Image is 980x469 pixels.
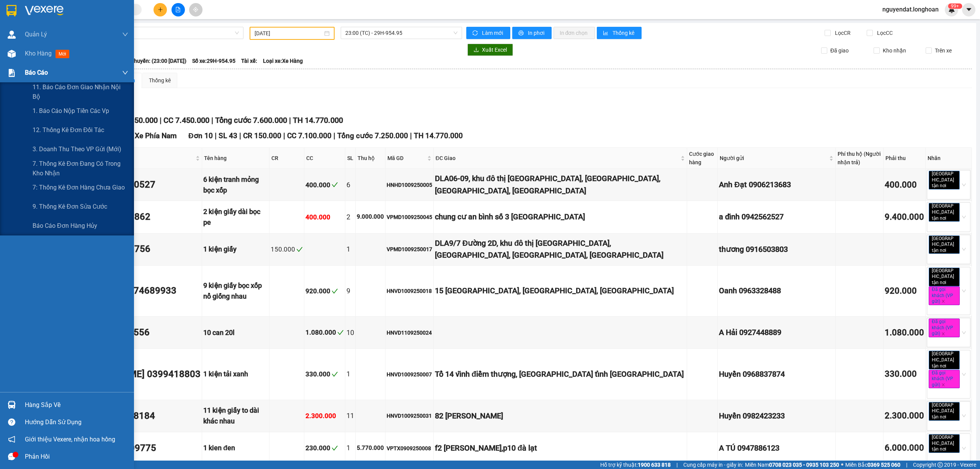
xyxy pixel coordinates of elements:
[687,148,718,169] th: Cước giao hàng
[118,116,158,125] span: CR 150.000
[239,131,241,140] span: |
[158,7,163,12] span: plus
[385,432,434,464] td: VPTX0909250008
[243,131,281,140] span: CR 150.000
[929,268,960,286] span: [GEOGRAPHIC_DATA] tận nơi
[287,131,332,140] span: CC 7.100.000
[876,5,945,14] span: nguyendat.longhoan
[827,46,852,55] span: Đã giao
[385,234,434,266] td: VPMD1009250017
[929,286,960,305] span: Đã gọi khách (VP gửi)
[597,27,642,39] button: bar-chartThống kê
[131,57,186,65] span: Chuyến: (23:00 [DATE])
[385,169,434,201] td: HNHD1009250005
[467,44,513,56] button: downloadXuất Excel
[719,410,834,422] div: Huyền 0982423233
[25,50,52,57] span: Kho hàng
[528,29,546,37] span: In phơi
[947,184,951,188] span: close
[929,171,960,190] span: [GEOGRAPHIC_DATA] tận nơi
[346,443,354,453] div: 1
[874,29,894,37] span: Lọc CC
[8,418,15,426] span: question-circle
[769,462,839,468] strong: 0708 023 035 - 0935 103 250
[435,211,686,223] div: chung cư an bình số 3 [GEOGRAPHIC_DATA]
[345,27,458,39] span: 23:00 (TC) - 29H-954.95
[56,50,69,58] span: mới
[337,131,408,140] span: Tổng cước 7.250.000
[8,69,16,77] img: solution-icon
[745,461,839,469] span: Miền Nam
[928,154,970,162] div: Nhãn
[332,181,338,188] span: check
[387,370,432,379] div: HNVD1009250007
[884,148,926,169] th: Phải thu
[867,462,900,468] strong: 0369 525 060
[472,30,479,36] span: sync
[188,131,213,140] span: Đơn 10
[683,461,743,469] span: Cung cấp máy in - giấy in:
[603,30,609,36] span: bar-chart
[385,400,434,432] td: HNVD1009250031
[929,370,960,389] span: Đã gọi khách (VP gửi)
[25,435,115,444] span: Giới thiệu Vexere, nhận hoa hồng
[880,46,909,55] span: Kho nhận
[73,367,201,382] div: [PERSON_NAME] 0399418803
[122,70,128,76] span: down
[906,461,907,469] span: |
[410,131,412,140] span: |
[33,159,128,178] span: 7. Thống kê đơn đang có trong kho nhận
[203,369,268,379] div: 1 kiện tải xanh
[305,212,344,222] div: 400.000
[357,444,384,453] div: 5.770.000
[948,6,955,13] img: icon-new-feature
[885,441,924,455] div: 6.000.000
[474,47,479,53] span: download
[435,237,686,261] div: DLA9/7 Đường 2D, khu đô thị [GEOGRAPHIC_DATA], [GEOGRAPHIC_DATA], [GEOGRAPHIC_DATA], [GEOGRAPHIC_...
[948,3,962,9] sup: 521
[189,3,203,16] button: aim
[719,211,834,223] div: a dĩnh 0942562527
[122,31,128,38] span: down
[600,461,671,469] span: Hỗ trợ kỹ thuật:
[947,216,951,220] span: close
[346,244,354,255] div: 1
[356,148,385,169] th: Thu hộ
[203,405,268,427] div: 11 kiện giấy to dài khác nhau
[836,148,884,169] th: Phí thu hộ (Người nhận trả)
[269,148,304,169] th: CR
[929,319,960,337] span: Đã gọi khách (VP gửi)
[947,364,951,368] span: close
[947,281,951,284] span: close
[192,57,235,65] span: Số xe: 29H-954.95
[719,179,834,191] div: Anh Đạt 0906213683
[8,453,15,460] span: message
[885,326,924,340] div: 1.080.000
[346,327,354,338] div: 10
[175,7,181,12] span: file-add
[387,328,432,337] div: HNVD1109250024
[255,29,323,38] input: 11/09/2025
[241,57,257,65] span: Tài xế:
[385,349,434,400] td: HNVD1009250007
[965,6,972,13] span: caret-down
[202,148,269,169] th: Tên hàng
[885,409,924,423] div: 2.300.000
[219,131,237,140] span: SL 43
[845,461,900,469] span: Miền Bắc
[518,30,525,36] span: printer
[962,3,975,16] button: caret-down
[33,183,125,192] span: 7: Thống kê đơn hàng chưa giao
[346,212,354,222] div: 2
[296,246,303,253] span: check
[719,327,834,338] div: A Hải 0927448889
[929,203,960,222] span: [GEOGRAPHIC_DATA] tận nơi
[215,131,217,140] span: |
[333,131,335,140] span: |
[289,116,291,125] span: |
[163,116,209,125] span: CC 7.450.000
[8,436,15,443] span: notification
[25,68,48,77] span: Báo cáo
[482,46,507,54] span: Xuất Excel
[720,154,828,162] span: Người gửi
